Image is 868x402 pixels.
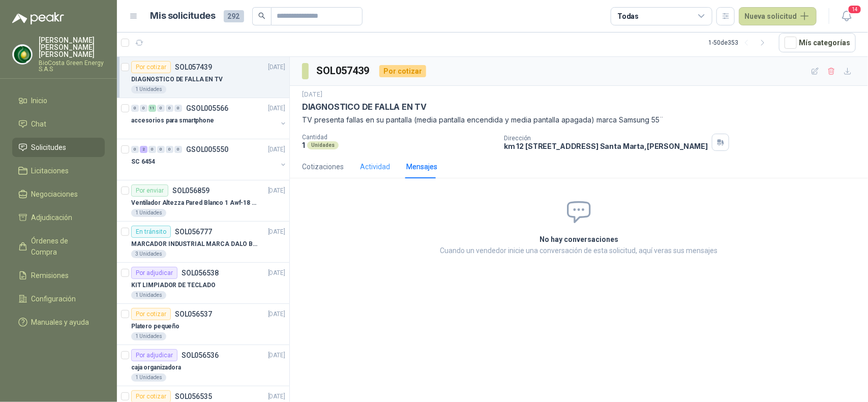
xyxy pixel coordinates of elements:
[186,146,228,153] p: GSOL005550
[12,91,105,110] a: Inicio
[117,345,289,386] a: Por adjudicarSOL056536[DATE] caja organizadora1 Unidades
[379,65,426,77] div: Por cotizar
[837,7,856,25] button: 14
[268,351,285,360] p: [DATE]
[186,105,228,112] p: GSOL005566
[224,10,244,22] span: 292
[12,138,105,157] a: Solicitudes
[175,64,212,71] p: SOL057439
[268,268,285,278] p: [DATE]
[12,161,105,180] a: Licitaciones
[617,11,639,22] div: Todas
[12,208,105,227] a: Adjudicación
[504,135,708,142] p: Dirección
[302,114,856,126] p: TV presenta fallas en su pantalla (media pantalla encendida y media pantalla apagada) marca Samsu...
[12,114,105,134] a: Chat
[848,5,862,14] span: 14
[117,222,289,263] a: En tránsitoSOL056777[DATE] MARCADOR INDUSTRIAL MARCA DALO BLANCO3 Unidades
[268,145,285,154] p: [DATE]
[131,349,177,361] div: Por adjudicar
[39,60,105,72] p: BioCosta Green Energy S.A.S
[117,263,289,304] a: Por adjudicarSOL056538[DATE] KIT LIMPIADOR DE TECLADO1 Unidades
[12,266,105,285] a: Remisiones
[131,308,171,320] div: Por cotizar
[402,234,757,245] h2: No hay conversaciones
[402,245,757,256] p: Cuando un vendedor inicie una conversación de esta solicitud, aquí veras sus mensajes
[175,393,212,400] p: SOL056535
[12,231,105,262] a: Órdenes de Compra
[131,291,166,299] div: 1 Unidades
[175,228,212,235] p: SOL056777
[117,304,289,345] a: Por cotizarSOL056537[DATE] Platero pequeño1 Unidades
[131,146,139,153] div: 0
[504,142,708,150] p: km 12 [STREET_ADDRESS] Santa Marta , [PERSON_NAME]
[131,281,216,290] p: KIT LIMPIADOR DE TECLADO
[32,165,69,176] span: Licitaciones
[131,209,166,217] div: 1 Unidades
[268,227,285,237] p: [DATE]
[166,146,173,153] div: 0
[302,134,496,141] p: Cantidad
[131,61,171,73] div: Por cotizar
[302,161,344,172] div: Cotizaciones
[117,180,289,222] a: Por enviarSOL056859[DATE] Ventilador Altezza Pared Blanco 1 Awf-18 Pro Balinera1 Unidades
[12,289,105,308] a: Configuración
[268,392,285,401] p: [DATE]
[157,146,165,153] div: 0
[131,374,166,382] div: 1 Unidades
[148,146,156,153] div: 0
[317,63,371,79] h3: SOL057439
[131,75,223,84] p: DIAGNOSTICO DE FALLA EN TV
[172,187,209,194] p: SOL056859
[131,332,166,341] div: 1 Unidades
[140,146,147,153] div: 2
[39,37,105,58] p: [PERSON_NAME] [PERSON_NAME] [PERSON_NAME]
[175,311,212,318] p: SOL056537
[739,7,817,25] button: Nueva solicitud
[131,184,168,197] div: Por enviar
[268,186,285,196] p: [DATE]
[32,235,95,258] span: Órdenes de Compra
[117,57,289,98] a: Por cotizarSOL057439[DATE] DIAGNOSTICO DE FALLA EN TV1 Unidades
[302,102,427,112] p: DIAGNOSTICO DE FALLA EN TV
[140,105,147,112] div: 0
[32,293,76,304] span: Configuración
[131,143,287,176] a: 0 2 0 0 0 0 GSOL005550[DATE] SC 6454
[131,226,171,238] div: En tránsito
[157,105,165,112] div: 0
[32,142,67,153] span: Solicitudes
[131,198,258,208] p: Ventilador Altezza Pared Blanco 1 Awf-18 Pro Balinera
[174,146,182,153] div: 0
[268,63,285,72] p: [DATE]
[131,157,155,167] p: SC 6454
[131,85,166,94] div: 1 Unidades
[12,12,64,24] img: Logo peakr
[32,270,69,281] span: Remisiones
[148,105,156,112] div: 11
[302,141,305,149] p: 1
[131,250,166,258] div: 3 Unidades
[779,33,856,52] button: Mís categorías
[12,313,105,332] a: Manuales y ayuda
[307,141,339,149] div: Unidades
[131,267,177,279] div: Por adjudicar
[708,35,771,51] div: 1 - 50 de 353
[406,161,437,172] div: Mensajes
[13,45,32,64] img: Company Logo
[131,116,214,126] p: accesorios para smartphone
[12,184,105,204] a: Negociaciones
[131,239,258,249] p: MARCADOR INDUSTRIAL MARCA DALO BLANCO
[174,105,182,112] div: 0
[32,317,89,328] span: Manuales y ayuda
[182,269,219,276] p: SOL056538
[32,189,78,200] span: Negociaciones
[32,95,48,106] span: Inicio
[258,12,265,19] span: search
[131,102,287,135] a: 0 0 11 0 0 0 GSOL005566[DATE] accesorios para smartphone
[166,105,173,112] div: 0
[360,161,390,172] div: Actividad
[32,212,73,223] span: Adjudicación
[32,118,47,130] span: Chat
[268,310,285,319] p: [DATE]
[131,322,179,331] p: Platero pequeño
